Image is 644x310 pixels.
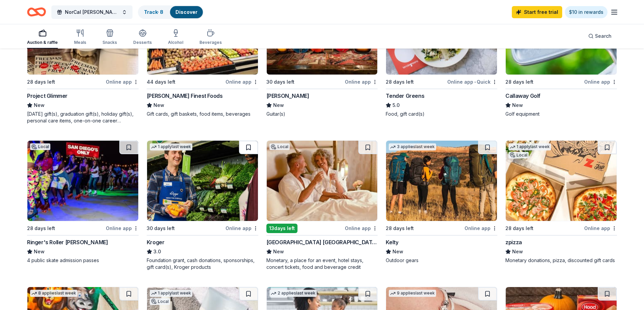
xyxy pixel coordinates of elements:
div: 28 days left [27,78,55,86]
div: Kroger [147,238,165,246]
button: Track· 8Discover [138,5,204,19]
a: Image for Hard Rock Hotel & Casino Sacramento at Fire MountainLocal13days leftOnline app[GEOGRAPH... [266,140,378,271]
div: Online app [225,224,258,232]
div: 28 days left [505,224,533,232]
span: Search [595,32,612,40]
img: Image for Hard Rock Hotel & Casino Sacramento at Fire Mountain [267,141,378,221]
div: 2 applies last week [269,290,317,297]
div: 44 days left [147,78,175,86]
a: Image for Kroger1 applylast week30 days leftOnline appKroger3.0Foundation grant, cash donations, ... [147,140,258,271]
div: Ringer's Roller [PERSON_NAME] [27,238,108,246]
div: Golf equipment [505,111,617,117]
div: 9 applies last week [389,290,436,297]
div: Outdoor gears [386,257,497,264]
div: Foundation grant, cash donations, sponsorships, gift card(s), Kroger products [147,257,258,271]
img: Image for Ringer's Roller Rink [27,141,138,221]
div: 4 public skate admission passes [27,257,139,264]
div: Kelty [386,238,398,246]
div: Online app [584,78,617,86]
img: Image for zpizza [506,141,617,221]
a: Image for zpizza1 applylast weekLocal28 days leftOnline appzpizzaNewMonetary donations, pizza, di... [505,140,617,264]
a: Discover [175,9,197,15]
div: 1 apply last week [150,143,192,150]
a: Start free trial [512,6,562,18]
a: Image for Ringer's Roller RinkLocal28 days leftOnline appRinger's Roller [PERSON_NAME]New4 public... [27,140,139,264]
button: Auction & raffle [27,26,58,49]
span: 5.0 [392,101,400,109]
button: Beverages [199,26,222,49]
div: Food, gift card(s) [386,111,497,117]
button: Search [583,29,617,43]
button: Meals [74,26,86,49]
div: Local [30,143,50,150]
div: 28 days left [505,78,533,86]
div: Tender Greens [386,92,424,100]
div: Desserts [133,40,152,45]
div: Snacks [102,40,117,45]
div: 1 apply last week [150,290,192,297]
button: NorCal [PERSON_NAME] Foundation Charity Golf Tournament [51,5,133,19]
div: [PERSON_NAME] [266,92,309,100]
div: Local [150,298,170,305]
a: Home [27,4,46,20]
div: Project Glimmer [27,92,68,100]
button: Alcohol [168,26,183,49]
div: Alcohol [168,40,183,45]
div: Beverages [199,40,222,45]
div: 30 days left [147,224,175,232]
div: Local [269,143,290,150]
div: [PERSON_NAME] Finest Foods [147,92,223,100]
div: Online app Quick [447,78,497,86]
button: Snacks [102,26,117,49]
div: Local [508,152,529,159]
span: New [153,101,164,109]
span: New [273,248,284,256]
span: 3.0 [153,248,161,256]
div: zpizza [505,238,522,246]
div: Online app [584,224,617,232]
div: Monetary, a place for an event, hotel stays, concert tickets, food and beverage credit [266,257,378,271]
span: New [273,101,284,109]
div: Monetary donations, pizza, discounted gift cards [505,257,617,264]
span: New [392,248,403,256]
div: Guitar(s) [266,111,378,117]
div: 28 days left [386,224,414,232]
div: Online app [106,224,139,232]
div: [GEOGRAPHIC_DATA] [GEOGRAPHIC_DATA] at [GEOGRAPHIC_DATA] [266,238,378,246]
span: New [512,248,523,256]
span: New [34,248,45,256]
div: [DATE] gift(s), graduation gift(s), holiday gift(s), personal care items, one-on-one career coach... [27,111,139,124]
div: Online app [106,78,139,86]
span: New [512,101,523,109]
div: 30 days left [266,78,294,86]
img: Image for Kelty [386,141,497,221]
span: NorCal [PERSON_NAME] Foundation Charity Golf Tournament [65,8,119,16]
div: 28 days left [27,224,55,232]
div: 1 apply last week [508,143,551,150]
div: Online app [225,78,258,86]
div: 13 days left [266,224,297,233]
div: 28 days left [386,78,414,86]
div: Gift cards, gift baskets, food items, beverages [147,111,258,117]
span: • [474,79,476,85]
img: Image for Kroger [147,141,258,221]
div: 3 applies last week [389,143,436,150]
a: $10 in rewards [565,6,607,18]
span: New [34,101,45,109]
div: Online app [464,224,497,232]
div: Online app [345,224,378,232]
div: Online app [345,78,378,86]
div: Meals [74,40,86,45]
a: Image for Kelty3 applieslast week28 days leftOnline appKeltyNewOutdoor gears [386,140,497,264]
div: Auction & raffle [27,40,58,45]
button: Desserts [133,26,152,49]
a: Track· 8 [144,9,163,15]
div: Callaway Golf [505,92,541,100]
div: 8 applies last week [30,290,77,297]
